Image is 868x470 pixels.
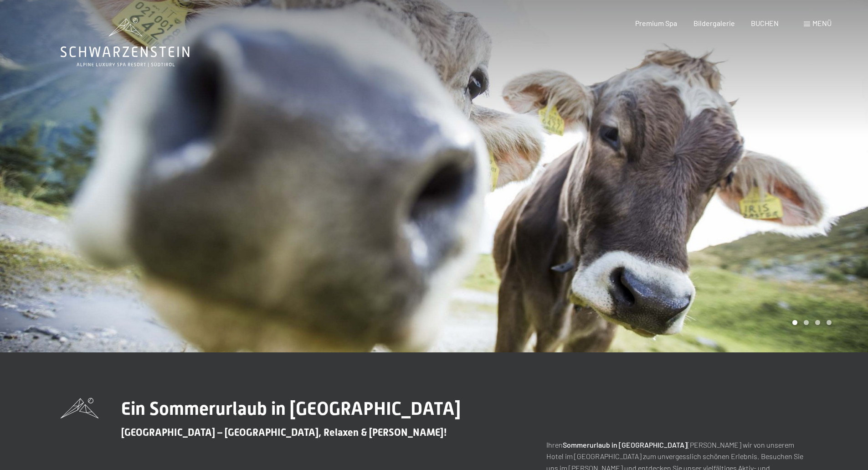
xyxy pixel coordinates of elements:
[792,320,797,325] div: Carousel Page 1 (Current Slide)
[804,320,809,325] div: Carousel Page 2
[121,427,447,438] span: [GEOGRAPHIC_DATA] – [GEOGRAPHIC_DATA], Relaxen & [PERSON_NAME]!
[812,19,832,27] span: Menü
[827,320,832,325] div: Carousel Page 4
[789,320,832,325] div: Carousel Pagination
[693,19,735,27] a: Bildergalerie
[563,440,687,449] strong: Sommerurlaub in [GEOGRAPHIC_DATA]
[815,320,820,325] div: Carousel Page 3
[751,19,779,27] a: BUCHEN
[635,19,677,27] a: Premium Spa
[121,398,461,419] span: Ein Sommerurlaub in [GEOGRAPHIC_DATA]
